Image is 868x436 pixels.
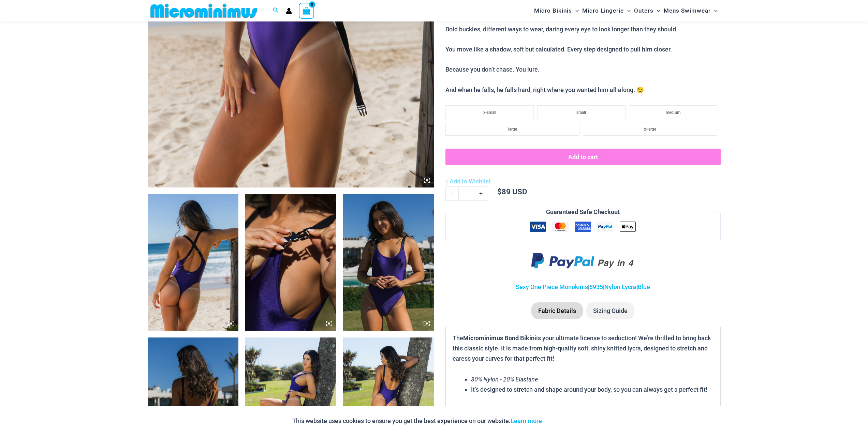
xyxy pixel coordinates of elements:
span: x-large [644,127,656,132]
a: Micro LingerieMenu ToggleMenu Toggle [580,2,632,19]
p: The is your ultimate license to seduction! We’re thrilled to bring back this classic style. It is... [453,333,713,363]
legend: Guaranteed Safe Checkout [543,207,622,217]
li: It’s designed to stretch and shape around your body, so you can always get a perfect fit! [471,385,713,395]
span: $ [497,186,502,196]
li: medium [629,105,717,119]
a: Blue [638,283,650,290]
a: Account icon link [286,8,292,14]
span: Menu Toggle [653,2,660,19]
span: Micro Bikinis [534,2,572,19]
a: Learn more [511,417,542,424]
input: Product quantity [458,186,474,201]
p: | | | [445,282,720,292]
a: Micro BikinisMenu ToggleMenu Toggle [532,2,580,19]
a: Mens SwimwearMenu ToggleMenu Toggle [662,2,719,19]
a: Sexy One Piece Monokinis [516,283,588,290]
nav: Site Navigation [531,1,721,20]
a: View Shopping Cart, empty [299,3,314,18]
span: Add to Wishlist [450,178,491,185]
a: Add to Wishlist [445,176,491,186]
li: x-large [583,122,717,136]
span: Mens Swimwear [664,2,711,19]
bdi: 89 USD [497,186,527,196]
li: large [445,122,579,136]
a: Nylon Lycra [604,283,636,290]
span: Micro Lingerie [582,2,624,19]
span: small [576,110,586,115]
p: This website uses cookies to ensure you get the best experience on our website. [292,416,542,426]
img: Bond Indigo 8935 One Piece [245,194,336,331]
span: Outers [634,2,653,19]
button: Accept [547,413,576,429]
img: MM SHOP LOGO FLAT [148,3,260,18]
li: Sizing Guide [586,302,634,319]
span: Menu Toggle [711,2,718,19]
a: OutersMenu ToggleMenu Toggle [632,2,662,19]
a: 8935 [589,283,603,290]
a: Search icon link [273,6,279,15]
span: large [508,127,517,132]
span: Menu Toggle [624,2,631,19]
button: Add to cart [445,149,720,165]
li: small [537,105,626,119]
b: Microminimus Bond Bikini [463,334,536,342]
img: Bond Indigo 8935 One Piece [343,194,434,331]
li: Fabric Details [531,302,583,319]
a: - [445,186,458,201]
a: + [474,186,487,201]
span: x-small [483,110,496,115]
img: Bond Indigo 8935 One Piece [148,194,239,331]
span: medium [666,110,680,115]
li: x-small [445,105,534,119]
em: 80% Nylon - 20% Elastane [471,375,538,383]
span: Menu Toggle [572,2,579,19]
